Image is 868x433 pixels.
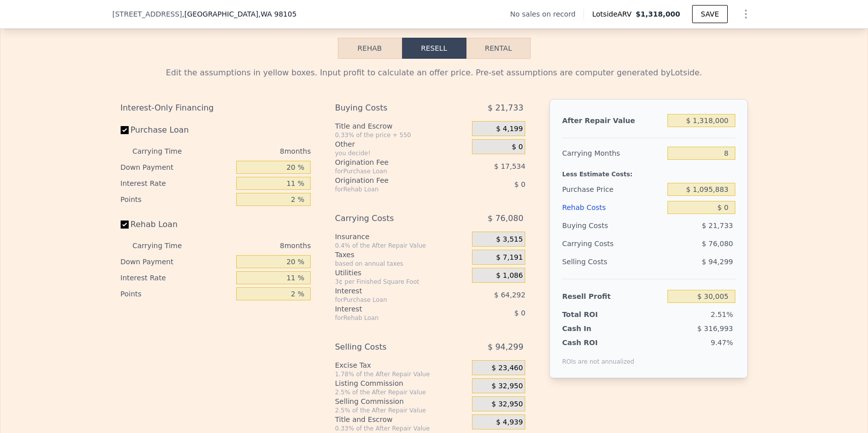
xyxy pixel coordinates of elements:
span: $1,318,000 [636,10,681,18]
div: No sales on record [510,9,584,19]
div: 1.78% of the After Repair Value [335,370,468,378]
span: , [GEOGRAPHIC_DATA] [182,9,297,19]
div: Carrying Time [133,238,198,254]
div: Resell Profit [562,287,663,305]
div: Other [335,139,468,149]
div: 2.5% of the After Repair Value [335,388,468,396]
div: 0.33% of the price + 550 [335,131,468,139]
span: $ 64,292 [494,291,525,299]
div: Carrying Costs [335,209,447,228]
div: Utilities [335,268,468,278]
div: Taxes [335,250,468,260]
div: Carrying Months [562,144,663,162]
div: Selling Costs [335,338,447,356]
div: Rehab Costs [562,198,663,216]
button: Rental [466,38,531,59]
div: 8 months [202,143,311,159]
span: $ 32,950 [492,400,523,409]
div: Interest [335,286,447,296]
div: 0.33% of the After Repair Value [335,424,468,432]
div: Interest Rate [121,175,233,191]
div: 8 months [202,238,311,254]
div: Carrying Time [133,143,198,159]
span: 9.47% [711,339,733,347]
span: , WA 98105 [258,10,297,18]
div: for Rehab Loan [335,314,447,322]
div: Buying Costs [562,216,663,235]
span: $ 94,299 [702,258,733,266]
div: Purchase Price [562,180,663,198]
button: Show Options [736,4,756,24]
div: Carrying Costs [562,235,625,253]
input: Rehab Loan [121,221,129,229]
div: Interest-Only Financing [121,99,311,117]
div: After Repair Value [562,112,663,130]
div: Listing Commission [335,378,468,388]
button: Resell [402,38,466,59]
div: Down Payment [121,254,233,270]
div: you decide! [335,149,468,157]
span: [STREET_ADDRESS] [113,9,182,19]
button: SAVE [692,5,727,23]
span: $ 1,086 [496,271,523,280]
span: $ 3,515 [496,235,523,244]
span: Lotside ARV [592,9,635,19]
div: Origination Fee [335,157,447,167]
span: $ 17,534 [494,162,525,170]
span: $ 32,950 [492,382,523,391]
div: Cash In [562,323,625,334]
div: Total ROI [562,309,625,319]
span: $ 0 [512,143,523,152]
div: Points [121,191,233,207]
div: Less Estimate Costs: [562,162,735,180]
div: 0.4% of the After Repair Value [335,242,468,250]
div: Insurance [335,232,468,242]
div: based on annual taxes [335,260,468,268]
label: Purchase Loan [121,121,233,139]
span: 2.51% [711,310,733,318]
input: Purchase Loan [121,126,129,134]
span: $ 7,191 [496,253,523,262]
span: $ 76,080 [702,240,733,248]
span: $ 21,733 [488,99,523,117]
div: Buying Costs [335,99,447,117]
div: Interest Rate [121,270,233,286]
div: Cash ROI [562,338,634,348]
label: Rehab Loan [121,215,233,234]
div: Down Payment [121,159,233,175]
span: $ 94,299 [488,338,523,356]
div: for Rehab Loan [335,185,447,193]
div: Excise Tax [335,360,468,370]
div: Edit the assumptions in yellow boxes. Input profit to calculate an offer price. Pre-set assumptio... [121,67,748,79]
span: $ 21,733 [702,222,733,230]
span: $ 4,939 [496,418,523,427]
div: Title and Escrow [335,121,468,131]
span: $ 76,080 [488,209,523,228]
div: Points [121,286,233,302]
button: Rehab [338,38,402,59]
span: $ 316,993 [697,324,733,333]
span: $ 0 [514,309,525,317]
span: $ 0 [514,180,525,188]
span: $ 23,460 [492,364,523,373]
span: $ 4,199 [496,125,523,134]
div: Origination Fee [335,175,447,185]
div: Selling Costs [562,253,663,271]
div: ROIs are not annualized [562,348,634,366]
div: Interest [335,304,447,314]
div: for Purchase Loan [335,296,447,304]
div: for Purchase Loan [335,167,447,175]
div: Selling Commission [335,396,468,406]
div: 2.5% of the After Repair Value [335,406,468,414]
div: 3¢ per Finished Square Foot [335,278,468,286]
div: Title and Escrow [335,414,468,424]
